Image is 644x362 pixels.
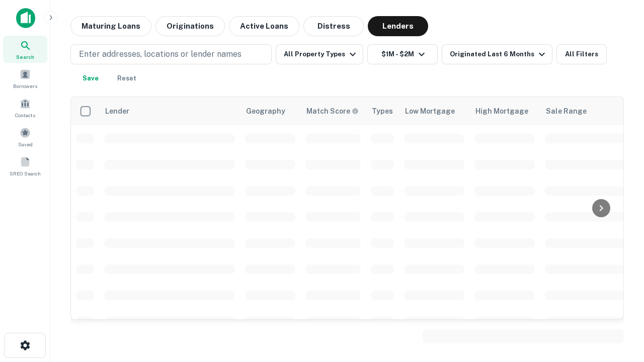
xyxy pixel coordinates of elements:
th: High Mortgage [469,97,540,125]
div: Originated Last 6 Months [450,48,548,60]
a: SREO Search [3,152,47,179]
div: Capitalize uses an advanced AI algorithm to match your search with the best lender. The match sco... [306,106,359,117]
div: Low Mortgage [405,105,455,117]
div: High Mortgage [475,105,528,117]
button: Originated Last 6 Months [442,44,552,64]
button: Distress [303,16,364,36]
th: Types [366,97,399,125]
div: Types [372,105,393,117]
h6: Match Score [306,106,357,117]
a: Contacts [3,94,47,121]
iframe: Chat Widget [594,249,644,298]
button: All Property Types [276,44,363,64]
div: Geography [246,105,285,117]
button: All Filters [556,44,607,64]
p: Enter addresses, locations or lender names [79,48,242,60]
button: $1M - $2M [367,44,438,64]
button: Lenders [368,16,428,36]
span: Search [16,53,34,61]
button: Maturing Loans [70,16,151,36]
a: Borrowers [3,65,47,92]
div: Lender [105,105,129,117]
th: Sale Range [540,97,630,125]
img: capitalize-icon.png [16,8,35,28]
button: Reset [111,68,143,88]
div: Sale Range [546,105,587,117]
button: Enter addresses, locations or lender names [70,44,272,64]
th: Lender [99,97,240,125]
span: Saved [18,140,33,148]
th: Capitalize uses an advanced AI algorithm to match your search with the best lender. The match sco... [300,97,366,125]
span: Contacts [15,111,35,119]
span: SREO Search [10,169,41,177]
a: Saved [3,123,47,150]
button: Originations [155,16,225,36]
th: Low Mortgage [399,97,469,125]
span: Borrowers [13,82,37,90]
th: Geography [240,97,300,125]
a: Search [3,36,47,63]
button: Active Loans [229,16,299,36]
button: Save your search to get updates of matches that match your search criteria. [74,68,107,88]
